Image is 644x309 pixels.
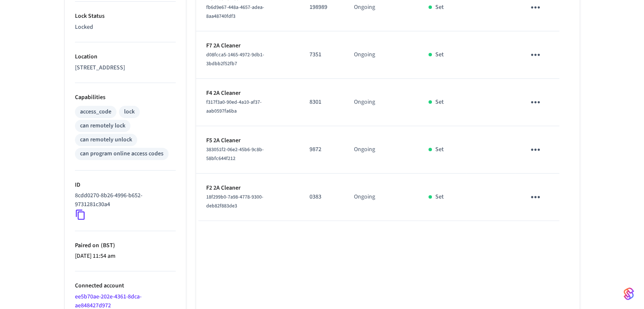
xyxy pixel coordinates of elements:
img: SeamLogoGradient.69752ec5.svg [624,287,634,301]
p: Set [435,3,444,12]
p: 7351 [310,50,334,59]
p: 0383 [310,193,334,201]
td: Ongoing [344,126,418,174]
span: fb6d9e67-448a-4657-adea-8aa48740fdf3 [206,4,264,20]
p: Connected account [75,281,176,290]
span: 18f299b0-7a98-4778-9300-deb82f883de3 [206,193,263,210]
span: 383051f2-06e2-45b6-9c8b-58bfc644f212 [206,146,264,162]
p: Set [435,98,444,107]
p: Set [435,145,444,154]
div: lock [124,108,135,116]
span: f317f3a0-90ed-4a10-af37-aab0597fa6ba [206,99,262,115]
div: can remotely lock [80,121,125,130]
p: Location [75,52,176,61]
div: can program online access codes [80,149,163,158]
p: [STREET_ADDRESS] [75,63,176,72]
p: Lock Status [75,12,176,21]
p: Paired on [75,241,176,250]
p: F5 2A Cleaner [206,136,289,145]
td: Ongoing [344,174,418,221]
span: d08fcca5-1465-4972-9db1-3bdbb2f52fb7 [206,51,264,67]
p: Capabilities [75,93,176,102]
p: Locked [75,23,176,32]
div: can remotely unlock [80,135,132,144]
p: 8cdd0270-8b26-4996-b652-9731281c30a4 [75,191,172,209]
p: 8301 [310,98,334,107]
p: 198989 [310,3,334,12]
td: Ongoing [344,79,418,126]
span: ( BST ) [99,241,115,250]
p: ID [75,181,176,190]
p: Set [435,193,444,201]
p: [DATE] 11:54 am [75,252,176,261]
p: F2 2A Cleaner [206,184,289,193]
p: F7 2A Cleaner [206,41,289,50]
td: Ongoing [344,31,418,79]
div: access_code [80,108,111,116]
p: F4 2A Cleaner [206,89,289,98]
p: Set [435,50,444,59]
p: 9872 [310,145,334,154]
